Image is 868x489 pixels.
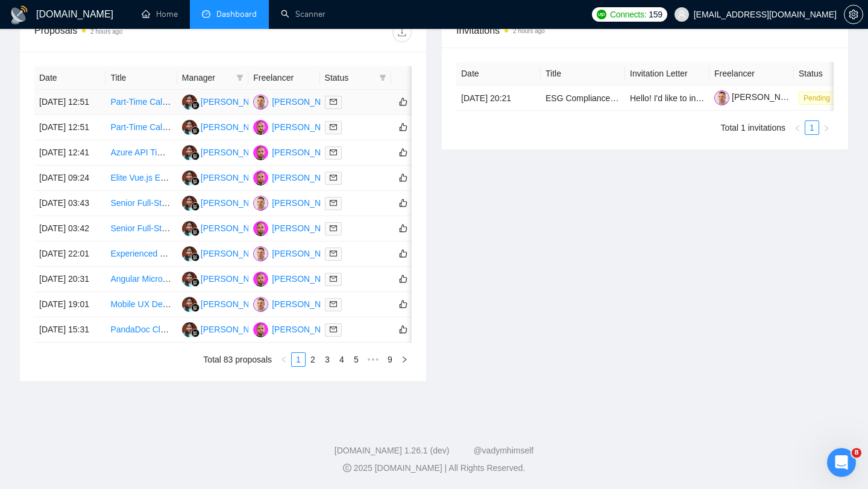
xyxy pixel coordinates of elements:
span: Manager [182,71,231,84]
a: YP[PERSON_NAME] [182,324,270,334]
button: like [396,221,410,235]
img: gigradar-bm.png [191,278,200,287]
span: like [399,148,407,157]
a: RY[PERSON_NAME] [253,299,341,308]
span: setting [844,10,863,19]
button: download [392,23,412,42]
span: like [399,299,407,309]
div: [PERSON_NAME] [272,272,341,285]
span: mail [330,326,337,333]
td: Mobile UX Designer (Figma + iOS Design Systems) [105,292,177,317]
span: 159 [649,8,662,21]
button: left [790,120,805,135]
a: 2 [306,353,319,366]
img: YK [253,120,268,135]
li: Total 1 invitations [721,120,785,135]
button: like [396,196,410,210]
img: YP [182,196,197,211]
span: mail [330,301,337,308]
span: like [399,274,407,284]
td: [DATE] 22:01 [34,241,105,267]
span: Invitations [456,23,834,38]
td: [DATE] 20:21 [456,86,541,111]
img: c1tV6_7-sd7N4psm9vGwGQNEUlBtRaUN6BgB6F7w0jPJJGTnD6fhrlLomnnxBUhTWY [714,90,729,105]
a: 1 [292,353,305,366]
img: YP [182,322,197,337]
img: YP [182,221,197,236]
td: Part-Time Caller for Client Interviews (Web Dev Projects) [105,115,177,140]
img: gigradar-bm.png [191,304,200,312]
a: homeHome [142,9,178,19]
div: [PERSON_NAME] [201,146,270,159]
a: Experienced Web UX Designer Needed for Interface Design [110,249,335,258]
span: like [399,97,407,107]
a: YK[PERSON_NAME] [253,147,341,157]
span: mail [330,174,337,181]
a: searchScanner [281,9,325,19]
span: mail [330,275,337,282]
span: user [678,10,686,19]
div: [PERSON_NAME] [272,247,341,260]
time: 2 hours ago [513,28,545,34]
a: YK[PERSON_NAME] [253,324,341,334]
img: RY [253,246,268,261]
img: YK [253,272,268,287]
span: mail [330,149,337,156]
a: Senior Full-Stack Web Engineer (Next.js / TypeScript) [110,223,311,233]
div: [PERSON_NAME] [272,146,341,159]
span: mail [330,199,337,207]
a: YP[PERSON_NAME] [182,223,270,232]
a: YP[PERSON_NAME] [182,122,270,131]
a: RY[PERSON_NAME] [253,198,341,207]
a: RY[PERSON_NAME] [253,96,341,106]
th: Title [541,62,625,86]
div: [PERSON_NAME] [201,196,270,210]
td: Elite Vue.js Engineers for High-Impact Weekend Strike Team [105,166,177,191]
button: like [396,145,410,160]
div: [PERSON_NAME] [272,222,341,235]
td: [DATE] 12:51 [34,115,105,140]
img: YP [182,95,197,110]
span: like [399,173,407,182]
img: YP [182,246,197,261]
td: Experienced Web UX Designer Needed for Interface Design [105,241,177,267]
div: [PERSON_NAME] [201,297,270,311]
div: [PERSON_NAME] [272,323,341,336]
td: ESG Compliance Software Decision-Maker Research Study – Paid Survey [541,86,625,111]
button: setting [844,5,863,24]
th: Freelancer [248,66,319,90]
span: mail [330,225,337,232]
span: download [393,28,411,37]
td: Senior Full-Stack Web Engineer (Next.js / TypeScript) [105,191,177,216]
li: 9 [383,352,397,367]
div: 2025 [DOMAIN_NAME] | All Rights Reserved. [10,462,858,475]
a: Senior Full-Stack Web Engineer (Next.js / TypeScript) [110,198,311,208]
img: gigradar-bm.png [191,329,200,337]
span: filter [377,69,389,87]
a: Part-Time Caller for Client Interviews (Web Dev Projects) [110,122,323,132]
span: filter [379,74,386,81]
li: Total 83 proposals [203,352,272,367]
img: YP [182,297,197,312]
a: 4 [335,353,348,366]
a: Angular Microfrontend Developer [110,274,234,284]
a: [PERSON_NAME] [714,92,801,102]
a: Pending [799,93,840,102]
div: [PERSON_NAME] [201,171,270,184]
img: gigradar-bm.png [191,177,200,185]
td: [DATE] 03:42 [34,216,105,241]
span: filter [236,74,244,81]
li: Previous Page [790,120,805,135]
span: ••• [363,352,383,367]
td: [DATE] 19:01 [34,292,105,317]
th: Date [456,62,541,86]
span: right [401,356,408,363]
a: [DOMAIN_NAME] 1.26.1 (dev) [335,446,450,455]
span: like [399,325,407,334]
img: RY [253,297,268,312]
div: Proposals [34,23,223,42]
td: [DATE] 09:24 [34,166,105,191]
img: gigradar-bm.png [191,228,200,236]
a: setting [844,10,863,19]
a: 9 [383,353,397,366]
